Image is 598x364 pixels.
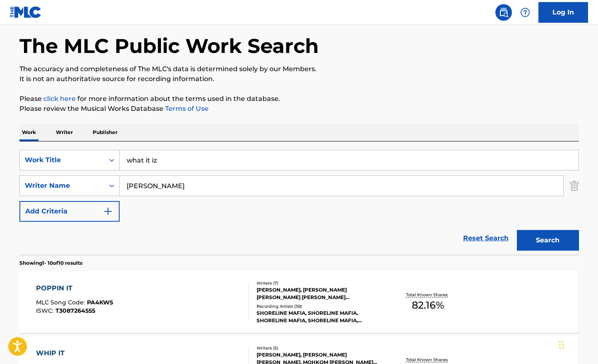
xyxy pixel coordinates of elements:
button: Search [517,230,579,251]
form: Search Form [19,150,579,255]
span: 82.16 % [412,298,444,313]
p: Work [19,124,38,141]
div: WHIP IT [36,348,113,358]
img: 9d2ae6d4665cec9f34b9.svg [103,206,113,216]
span: MLC Song Code : [36,299,87,306]
img: help [520,7,530,17]
span: ISWC : [36,307,55,314]
iframe: Chat Widget [557,324,598,364]
div: Work Title [25,155,99,165]
div: Drag [559,333,564,357]
div: Writer Name [25,181,99,191]
div: Writers ( 5 ) [257,345,382,351]
button: Add Criteria [19,201,120,222]
a: Reset Search [459,229,513,247]
div: [PERSON_NAME], [PERSON_NAME] [PERSON_NAME] [PERSON_NAME] [PERSON_NAME], [PERSON_NAME] [PERSON_NAM... [257,286,382,301]
div: Help [517,4,533,21]
a: Log In [538,2,588,23]
p: Showing 1 - 10 of 10 results [19,259,82,267]
p: Please review the Musical Works Database [19,104,579,114]
div: SHORELINE MAFIA, SHORELINE MAFIA, SHORELINE MAFIA, SHORELINE MAFIA, SHORELINE MAFIA [257,309,382,324]
p: Total Known Shares: [406,357,450,363]
div: Recording Artists ( 38 ) [257,303,382,309]
p: The accuracy and completeness of The MLC's data is determined solely by our Members. [19,64,579,74]
img: Delete Criterion [570,175,579,196]
div: Writers ( 7 ) [257,280,382,286]
p: It is not an authoritative source for recording information. [19,74,579,84]
p: Writer [53,124,75,141]
a: Public Search [495,4,512,21]
p: Please for more information about the terms used in the database. [19,94,579,104]
span: T3087264555 [55,307,95,314]
img: search [499,7,509,17]
div: POPPIN IT [36,283,113,293]
h1: The MLC Public Work Search [19,34,319,58]
a: POPPIN ITMLC Song Code:PA4KW5ISWC:T3087264555Writers (7)[PERSON_NAME], [PERSON_NAME] [PERSON_NAME... [19,271,579,333]
span: PA4KW5 [87,299,113,306]
img: MLC Logo [10,6,42,18]
a: Terms of Use [163,105,209,113]
p: Publisher [90,124,120,141]
a: click here [43,95,76,103]
p: Total Known Shares: [406,292,450,298]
